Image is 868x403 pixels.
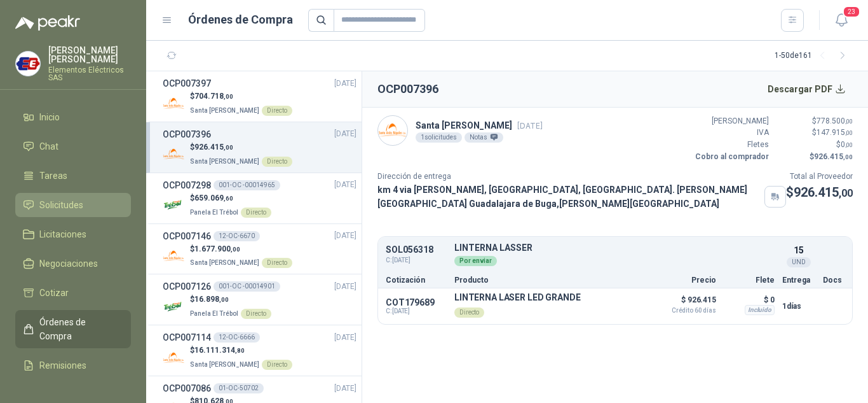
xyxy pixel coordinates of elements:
[194,244,240,253] span: 1.677.900
[15,105,131,129] a: Inicio
[454,276,645,284] p: Producto
[845,118,853,125] span: ,00
[16,52,40,76] img: Company Logo
[745,305,775,315] div: Incluido
[190,344,292,357] p: $
[39,169,67,183] span: Tareas
[416,118,543,132] p: Santa [PERSON_NAME]
[786,183,853,202] p: $
[814,152,853,161] span: 926.415
[39,139,58,153] span: Chat
[214,281,280,292] div: 001-OC -00014901
[163,127,211,141] h3: OCP007396
[775,46,853,66] div: 1 - 50 de 161
[224,195,233,202] span: ,60
[334,128,356,140] span: [DATE]
[845,141,853,148] span: ,00
[39,257,98,271] span: Negociaciones
[163,346,185,369] img: Company Logo
[241,309,271,319] div: Directo
[830,9,853,32] button: 23
[454,243,775,253] p: LINTERNA LASSER
[377,80,438,98] h2: OCP007396
[163,178,356,218] a: OCP007298001-OC -00014965[DATE] Company Logo$659.069,60Panela El TrébolDirecto
[782,276,815,284] p: Entrega
[693,151,769,163] p: Cobro al comprador
[724,276,775,284] p: Flete
[843,153,853,160] span: ,00
[163,330,211,344] h3: OCP007114
[693,127,769,139] p: IVA
[724,292,775,308] p: $ 0
[163,178,211,192] h3: OCP007298
[15,281,131,305] a: Cotizar
[262,258,292,268] div: Directo
[782,299,815,314] p: 1 días
[39,227,86,241] span: Licitaciones
[839,187,853,199] span: ,00
[454,292,581,302] p: LINTERNA LASER LED GRANDE
[334,230,356,242] span: [DATE]
[214,231,260,241] div: 12-OC-6670
[224,93,233,100] span: ,00
[241,208,271,218] div: Directo
[163,229,211,243] h3: OCP007146
[163,92,185,115] img: Company Logo
[386,276,447,284] p: Cotización
[845,129,853,136] span: ,00
[163,295,185,318] img: Company Logo
[15,310,131,348] a: Órdenes de Compra
[262,360,292,370] div: Directo
[15,251,131,276] a: Negociaciones
[334,383,356,395] span: [DATE]
[231,246,240,253] span: ,00
[465,132,503,143] div: Notas
[190,243,292,255] p: $
[163,229,356,269] a: OCP00714612-OC-6670[DATE] Company Logo$1.677.900,00Santa [PERSON_NAME]Directo
[15,193,131,217] a: Solicitudes
[163,279,356,320] a: OCP007126001-OC -00014901[DATE] Company Logo$16.898,00Panela El TrébolDirecto
[194,346,245,355] span: 16.111.314
[190,293,271,306] p: $
[163,143,185,166] img: Company Logo
[334,179,356,191] span: [DATE]
[15,164,131,188] a: Tareas
[334,78,356,90] span: [DATE]
[194,194,233,202] span: 659.069
[39,315,119,343] span: Órdenes de Compra
[262,157,292,167] div: Directo
[39,358,86,372] span: Remisiones
[653,308,716,314] span: Crédito 60 días
[190,90,292,103] p: $
[794,185,853,200] span: 926.415
[262,106,292,116] div: Directo
[163,127,356,167] a: OCP007396[DATE] Company Logo$926.415,00Santa [PERSON_NAME]Directo
[386,245,447,255] p: SOL056318
[378,116,407,145] img: Company Logo
[386,308,447,315] span: C: [DATE]
[39,286,69,300] span: Cotizar
[219,296,229,303] span: ,00
[377,171,786,183] p: Dirección de entrega
[454,308,484,318] div: Directo
[416,132,462,143] div: 1 solicitudes
[776,139,853,151] p: $
[787,257,811,267] div: UND
[190,310,238,317] span: Panela El Trébol
[163,76,211,90] h3: OCP007397
[517,121,543,131] span: [DATE]
[163,76,356,117] a: OCP007397[DATE] Company Logo$704.718,00Santa [PERSON_NAME]Directo
[454,256,497,266] div: Por enviar
[214,332,260,343] div: 12-OC-6666
[214,180,280,190] div: 001-OC -00014965
[190,259,259,266] span: Santa [PERSON_NAME]
[163,244,185,267] img: Company Logo
[15,15,80,31] img: Logo peakr
[190,141,292,153] p: $
[817,117,853,125] span: 778.500
[843,6,860,18] span: 23
[693,115,769,127] p: [PERSON_NAME]
[334,332,356,344] span: [DATE]
[794,243,804,257] p: 15
[163,330,356,371] a: OCP00711412-OC-6666[DATE] Company Logo$16.111.314,80Santa [PERSON_NAME]Directo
